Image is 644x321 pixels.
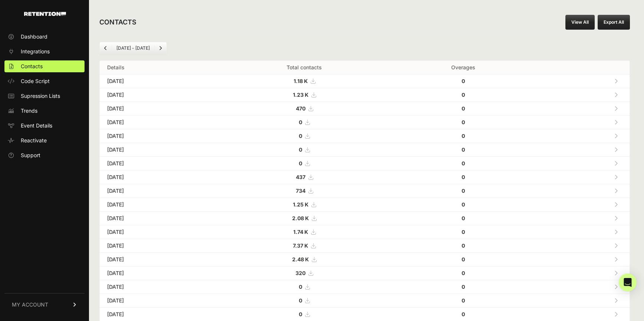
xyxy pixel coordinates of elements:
a: 734 [296,188,313,194]
span: Supression Lists [21,92,60,100]
td: [DATE] [100,198,215,212]
a: 1.18 K [294,78,315,84]
td: [DATE] [100,157,215,171]
strong: 0 [462,105,465,112]
strong: 0 [299,297,302,304]
strong: 2.08 K [292,215,309,221]
strong: 0 [299,146,302,153]
a: 1.23 K [293,92,316,98]
a: 1.25 K [293,201,316,208]
a: Reactivate [4,135,85,146]
a: 2.48 K [292,256,316,262]
strong: 7.37 K [293,242,308,249]
td: [DATE] [100,116,215,129]
strong: 0 [462,297,465,304]
td: [DATE] [100,225,215,239]
strong: 0 [462,229,465,235]
strong: 0 [462,270,465,276]
a: 2.08 K [292,215,316,221]
strong: 2.48 K [292,256,309,262]
a: View All [565,15,595,30]
a: Code Script [4,75,85,87]
strong: 1.18 K [294,78,308,84]
strong: 0 [299,311,302,317]
span: Dashboard [21,33,47,40]
span: Integrations [21,48,50,55]
strong: 0 [299,160,302,166]
strong: 0 [462,311,465,317]
strong: 0 [299,119,302,125]
a: 7.37 K [293,242,316,249]
strong: 0 [462,256,465,262]
strong: 0 [299,284,302,290]
div: Open Intercom Messenger [619,274,637,291]
strong: 0 [462,119,465,125]
strong: 0 [462,201,465,208]
a: 1.74 K [293,229,316,235]
a: Contacts [4,60,85,72]
strong: 437 [296,174,306,180]
strong: 1.74 K [293,229,308,235]
a: MY ACCOUNT [4,293,85,316]
strong: 320 [295,270,306,276]
strong: 0 [462,174,465,180]
strong: 0 [462,242,465,249]
a: 320 [295,270,313,276]
span: Reactivate [21,137,47,144]
h2: CONTACTS [99,17,136,27]
strong: 0 [462,78,465,84]
td: [DATE] [100,88,215,102]
td: [DATE] [100,294,215,308]
strong: 0 [462,133,465,139]
a: 437 [296,174,313,180]
a: Support [4,149,85,161]
strong: 0 [462,188,465,194]
strong: 470 [296,105,306,112]
a: Event Details [4,120,85,132]
td: [DATE] [100,143,215,157]
a: Integrations [4,46,85,57]
span: Code Script [21,77,50,85]
span: MY ACCOUNT [12,301,48,308]
td: [DATE] [100,75,215,88]
a: Previous [100,42,112,54]
th: Total contacts [215,61,394,75]
td: [DATE] [100,239,215,253]
span: Support [21,152,40,159]
a: Trends [4,105,85,117]
td: [DATE] [100,280,215,294]
th: Details [100,61,215,75]
td: [DATE] [100,212,215,225]
strong: 0 [462,215,465,221]
button: Export All [598,15,630,30]
td: [DATE] [100,267,215,280]
td: [DATE] [100,253,215,267]
span: Event Details [21,122,52,129]
a: Dashboard [4,31,85,43]
td: [DATE] [100,171,215,184]
a: Next [155,42,166,54]
strong: 0 [462,146,465,153]
span: Trends [21,107,37,115]
td: [DATE] [100,102,215,116]
strong: 0 [299,133,302,139]
strong: 1.25 K [293,201,308,208]
strong: 1.23 K [293,92,308,98]
a: 470 [296,105,313,112]
strong: 0 [462,92,465,98]
strong: 0 [462,160,465,166]
span: Contacts [21,63,43,70]
td: [DATE] [100,184,215,198]
a: Supression Lists [4,90,85,102]
th: Overages [394,61,533,75]
img: Retention.com [24,12,66,16]
strong: 0 [462,284,465,290]
strong: 734 [296,188,306,194]
li: [DATE] - [DATE] [112,45,154,51]
td: [DATE] [100,129,215,143]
